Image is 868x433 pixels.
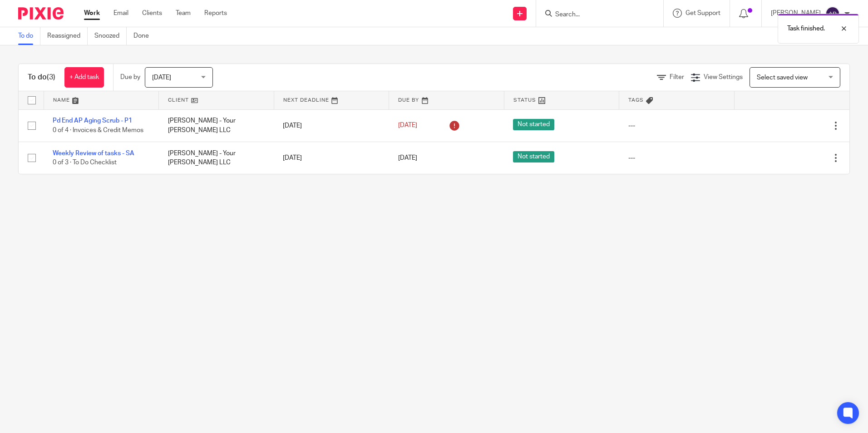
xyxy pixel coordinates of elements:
[628,121,725,130] div: ---
[825,6,840,21] img: svg%3E
[64,67,104,88] a: + Add task
[204,9,227,18] a: Reports
[670,74,684,80] span: Filter
[47,27,88,45] a: Reassigned
[704,74,743,80] span: View Settings
[628,98,644,103] span: Tags
[53,127,143,133] span: 0 of 4 · Invoices & Credit Memos
[142,9,162,18] a: Clients
[176,9,191,18] a: Team
[159,142,274,174] td: [PERSON_NAME] - Your [PERSON_NAME] LLC
[133,27,156,45] a: Done
[53,159,117,166] span: 0 of 3 · To Do Checklist
[120,73,140,82] p: Due by
[787,24,825,33] p: Task finished.
[159,109,274,142] td: [PERSON_NAME] - Your [PERSON_NAME] LLC
[628,153,725,162] div: ---
[28,73,55,82] h1: To do
[757,74,808,81] span: Select saved view
[513,151,554,162] span: Not started
[18,27,40,45] a: To do
[84,9,100,18] a: Work
[274,142,389,174] td: [DATE]
[18,7,64,20] img: Pixie
[113,9,128,18] a: Email
[398,123,417,129] span: [DATE]
[47,74,55,81] span: (3)
[398,155,417,161] span: [DATE]
[94,27,127,45] a: Snoozed
[53,118,132,124] a: Pd End AP Aging Scrub - P1
[152,74,171,81] span: [DATE]
[513,119,554,130] span: Not started
[53,150,134,157] a: Weekly Review of tasks - SA
[274,109,389,142] td: [DATE]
